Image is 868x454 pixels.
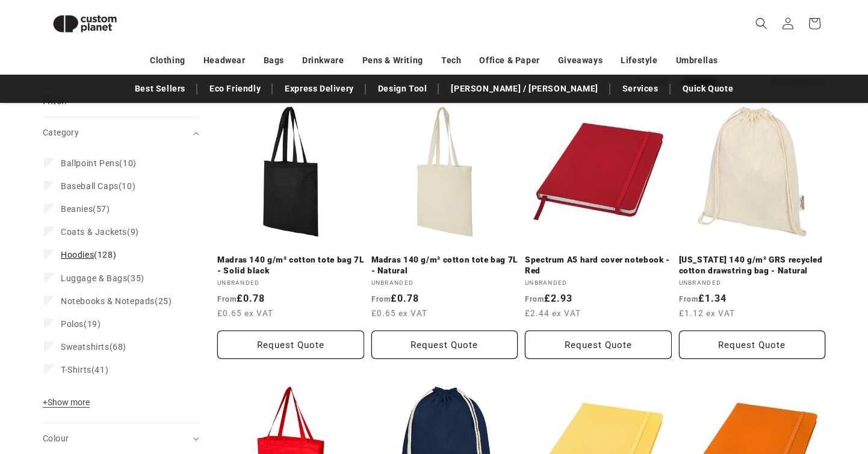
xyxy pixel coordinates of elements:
a: Design Tool [372,78,433,99]
span: Coats & Jackets [61,227,127,237]
a: Quick Quote [677,78,740,99]
span: T-Shirts [61,365,91,375]
summary: Search [748,10,775,37]
span: (10) [61,158,137,169]
a: Express Delivery [279,78,360,99]
button: Request Quote [525,331,672,359]
a: Drinkware [302,50,344,71]
span: (128) [61,249,116,260]
a: Pens & Writing [362,50,423,71]
button: Request Quote [371,331,518,359]
a: Best Sellers [129,78,191,99]
span: Category [43,128,79,137]
iframe: Chat Widget [662,324,868,454]
span: Luggage & Bags [61,273,127,283]
span: Beanies [61,204,93,214]
a: Madras 140 g/m² cotton tote bag 7L - Natural [371,255,518,276]
span: Ballpoint Pens [61,158,119,168]
a: Madras 140 g/m² cotton tote bag 7L - Solid black [217,255,364,276]
summary: Colour (0 selected) [43,423,199,454]
a: [PERSON_NAME] / [PERSON_NAME] [445,78,604,99]
span: Colour [43,434,69,443]
a: Tech [441,50,461,71]
a: Services [616,78,665,99]
a: Headwear [203,50,246,71]
span: Polos [61,319,84,329]
button: Show more [43,397,93,414]
span: Show more [43,397,90,407]
summary: Category (0 selected) [43,117,199,148]
span: + [43,397,48,407]
a: Clothing [150,50,185,71]
button: Request Quote [217,331,364,359]
a: Spectrum A5 hard cover notebook - Red [525,255,672,276]
span: (25) [61,296,172,306]
a: Office & Paper [479,50,539,71]
span: (10) [61,181,135,191]
span: (19) [61,319,101,329]
a: Giveaways [558,50,603,71]
span: (57) [61,204,110,214]
span: Hoodies [61,250,94,260]
span: Baseball Caps [61,181,119,191]
img: Custom Planet [43,5,127,43]
a: [US_STATE] 140 g/m² GRS recycled cotton drawstring bag - Natural [679,255,826,276]
span: Sweatshirts [61,342,110,352]
span: (41) [61,364,108,375]
a: Lifestyle [621,50,657,71]
span: (35) [61,273,144,284]
span: (9) [61,226,139,237]
a: Eco Friendly [203,78,267,99]
a: Bags [264,50,284,71]
span: (68) [61,341,126,352]
a: Umbrellas [676,50,718,71]
span: Notebooks & Notepads [61,296,155,306]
